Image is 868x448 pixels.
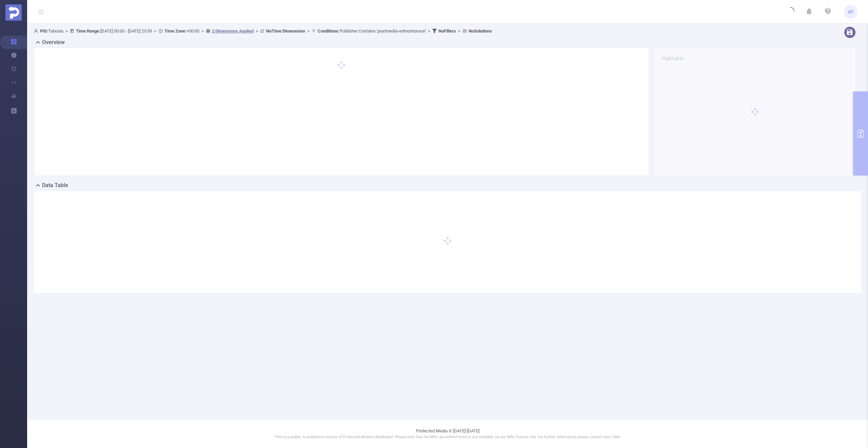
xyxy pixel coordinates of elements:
[34,28,492,34] span: Taboola [DATE] 00:00 - [DATE] 23:59 +00:00
[164,28,186,34] b: Time Zone:
[848,5,853,19] span: AT
[318,28,340,34] b: Conditions :
[42,38,65,46] h2: Overview
[42,181,68,189] h2: Data Table
[318,28,426,34] span: Publisher Contains 'postmedia-edmontonsun'
[76,28,100,34] b: Time Range:
[266,28,305,34] b: No Time Dimensions
[305,28,312,34] span: >
[426,28,432,34] span: >
[212,28,254,34] u: 2 Dimensions Applied
[44,434,851,440] p: This is a stable, in production version of Protected Media's dashboard. Please note that the MRC ...
[199,28,206,34] span: >
[34,29,40,33] i: icon: user
[5,4,22,21] img: Protected Media
[469,28,492,34] b: No Solutions
[254,28,260,34] span: >
[786,7,794,17] i: icon: loading
[27,419,868,448] footer: Protected Media © [DATE]-[DATE]
[40,28,48,34] b: PID:
[438,28,456,34] b: No Filters
[456,28,462,34] span: >
[63,28,70,34] span: >
[152,28,158,34] span: >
